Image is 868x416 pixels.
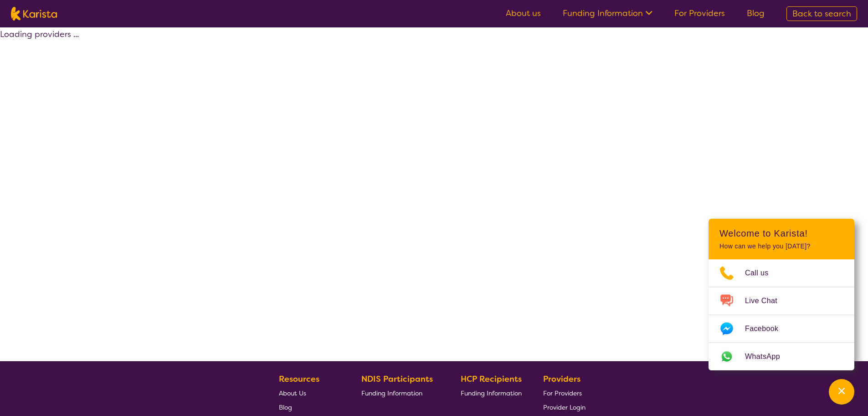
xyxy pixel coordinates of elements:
[543,386,586,400] a: For Providers
[745,266,780,280] span: Call us
[709,219,854,370] div: Channel Menu
[361,386,440,400] a: Funding Information
[829,379,854,405] button: Channel Menu
[461,389,522,397] span: Funding Information
[279,389,306,397] span: About Us
[745,322,789,336] span: Facebook
[674,8,725,19] a: For Providers
[506,8,541,19] a: About us
[543,403,586,411] span: Provider Login
[709,343,854,370] a: Web link opens in a new tab.
[563,8,652,19] a: Funding Information
[709,259,854,370] ul: Choose channel
[745,350,791,363] span: WhatsApp
[786,6,857,21] a: Back to search
[461,386,522,400] a: Funding Information
[279,400,340,414] a: Blog
[719,228,843,239] h2: Welcome to Karista!
[361,389,422,397] span: Funding Information
[543,374,580,384] b: Providers
[279,374,319,384] b: Resources
[361,374,433,384] b: NDIS Participants
[747,8,765,19] a: Blog
[11,7,57,21] img: Karista logo
[792,8,851,19] span: Back to search
[543,389,582,397] span: For Providers
[719,242,843,250] p: How can we help you [DATE]?
[279,403,292,411] span: Blog
[461,374,522,384] b: HCP Recipients
[745,294,788,308] span: Live Chat
[279,386,340,400] a: About Us
[543,400,586,414] a: Provider Login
